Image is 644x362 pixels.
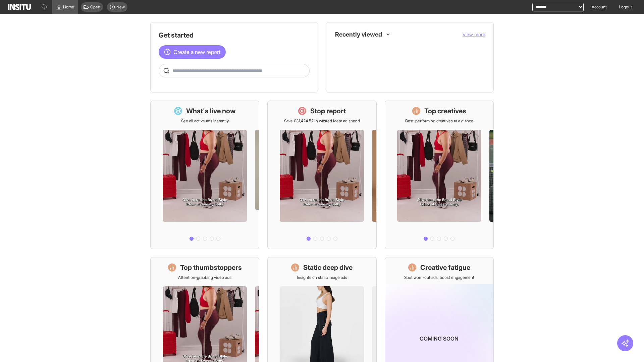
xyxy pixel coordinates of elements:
h1: Static deep dive [303,263,353,272]
img: Logo [8,4,31,10]
h1: Top creatives [424,106,466,116]
h1: What's live now [186,106,236,116]
button: View more [463,31,485,38]
span: Create a new report [173,48,220,56]
h1: Get started [159,31,310,40]
p: Save £31,424.52 in wasted Meta ad spend [284,118,360,124]
p: See all active ads instantly [181,118,229,124]
button: Create a new report [159,45,226,59]
p: Best-performing creatives at a glance [405,118,473,124]
h1: Stop report [310,106,346,116]
span: Open [90,4,100,10]
a: What's live nowSee all active ads instantly [150,101,259,249]
a: Top creativesBest-performing creatives at a glance [385,101,494,249]
p: Attention-grabbing video ads [178,275,231,280]
p: Insights on static image ads [297,275,347,280]
span: New [116,4,125,10]
a: Stop reportSave £31,424.52 in wasted Meta ad spend [267,101,376,249]
h1: Top thumbstoppers [180,263,242,272]
span: Home [63,4,74,10]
